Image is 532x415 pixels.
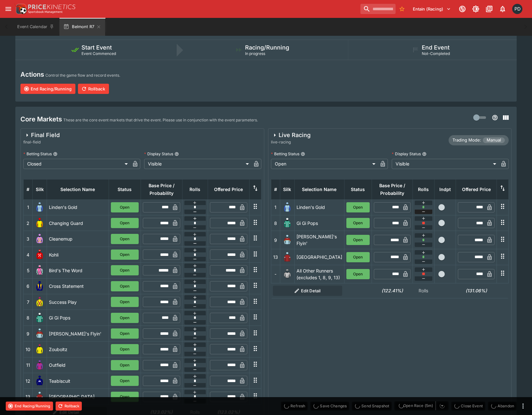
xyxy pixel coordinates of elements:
[35,218,45,228] img: runner 2
[47,179,109,199] th: Selection Name
[452,137,481,143] p: Trading Mode:
[35,344,45,354] img: runner 10
[111,202,139,212] button: Open
[497,3,508,15] button: Notifications
[35,250,45,260] img: runner 4
[245,51,265,56] span: In progress
[374,287,411,294] h6: (122.41%)
[435,179,456,199] th: Independent
[23,159,130,169] div: Closed
[23,151,52,157] p: Betting Status
[35,313,45,323] img: runner 8
[412,179,435,199] th: Rolls
[33,179,47,199] th: Silk
[111,344,139,354] button: Open
[35,376,45,386] img: runner 12
[111,218,139,228] button: Open
[392,159,498,169] div: Visible
[24,310,33,326] td: 8
[24,199,33,215] td: 1
[53,152,58,156] button: Betting Status
[422,152,427,156] button: Display Status
[282,269,292,279] img: blank-silk.png
[109,179,141,199] th: Status
[35,360,45,370] img: runner 11
[81,44,112,51] h5: Start Event
[24,278,33,294] td: 6
[28,4,75,9] img: PriceKinetics
[23,131,60,139] div: Final Field
[294,265,344,283] td: All Other Runners (excludes 1, 8, 9, 13)
[47,326,109,341] td: [PERSON_NAME]'s Flyin'
[35,265,45,275] img: runner 5
[483,3,495,15] button: Documentation
[47,231,109,247] td: Cleanemup
[35,281,45,291] img: runner 6
[24,231,33,247] td: 3
[24,247,33,262] td: 4
[294,249,344,265] td: [GEOGRAPHIC_DATA]
[47,247,109,262] td: Kohli
[282,235,292,245] img: runner 9
[47,389,109,404] td: [GEOGRAPHIC_DATA]
[111,250,139,260] button: Open
[271,231,280,249] td: 9
[360,4,396,14] input: search
[271,159,378,169] div: Open
[3,3,14,15] button: open drawer
[271,199,280,215] td: 1
[301,152,305,156] button: Betting Status
[13,18,58,36] button: Event Calendar
[24,389,33,404] td: 13
[512,4,522,14] div: Paul Dicioccio
[271,151,299,157] p: Betting Status
[24,342,33,357] td: 10
[56,402,82,411] button: Rollback
[273,286,342,296] button: Edit Detail
[111,376,139,386] button: Open
[111,234,139,244] button: Open
[23,139,60,145] span: final-field
[47,357,109,373] td: Outfield
[24,215,33,231] td: 2
[271,139,311,145] span: live-racing
[344,179,372,199] th: Status
[24,263,33,278] td: 5
[470,3,482,15] button: Toggle light/dark mode
[346,235,370,245] button: Open
[20,115,62,123] h4: Core Markets
[271,249,280,265] td: 13
[111,313,139,323] button: Open
[35,392,45,402] img: runner 13
[174,152,179,156] button: Display Status
[47,263,109,278] td: Bird's The Word
[182,179,208,199] th: Rolls
[141,179,182,199] th: Base Price / Probability
[81,51,116,56] span: Event Commenced
[245,44,289,51] h5: Racing/Running
[111,297,139,307] button: Open
[28,11,63,13] img: Sportsbook Management
[483,137,505,143] span: Manual
[14,3,27,15] img: PriceKinetics Logo
[456,179,497,199] th: Offered Price
[271,265,280,283] td: -
[271,215,280,231] td: 8
[35,234,45,244] img: runner 3
[282,252,292,262] img: runner 13
[35,328,45,339] img: runner 9
[510,2,524,16] button: Paul Dicioccio
[47,342,109,357] td: Zouboltz
[47,310,109,326] td: Gi Gi Pops
[422,44,450,51] h5: End Event
[6,402,53,411] button: End Racing/Running
[144,159,251,169] div: Visible
[24,326,33,341] td: 9
[519,402,527,410] button: more
[422,51,450,56] span: Not-Completed
[392,151,421,157] p: Display Status
[47,199,109,215] td: Linden's Gold
[35,202,45,212] img: runner 1
[45,72,120,79] p: Control the game flow and record events.
[78,84,109,94] button: Rollback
